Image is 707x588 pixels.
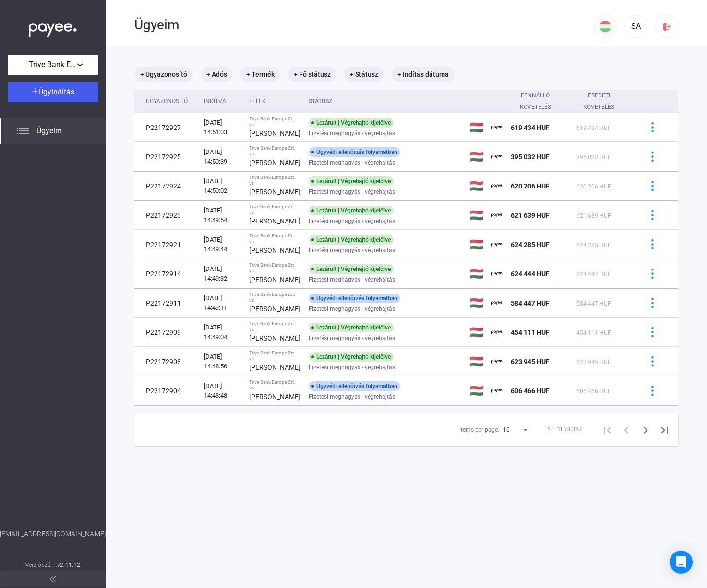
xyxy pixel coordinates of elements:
[134,289,200,318] td: P22172911
[17,125,29,137] img: list.svg
[491,268,503,280] img: payee-logo
[249,95,301,107] div: Felek
[146,95,188,107] div: Ügyazonosító
[576,154,611,161] span: 395 032 HUF
[249,364,300,371] strong: [PERSON_NAME]
[204,264,241,283] div: [DATE] 14:49:32
[309,245,395,256] span: Fizetési meghagyás - végrehajtás
[249,175,301,186] div: Trive Bank Europe Zrt. vs
[491,297,503,309] img: payee-logo
[647,386,658,396] img: more-blue
[204,95,241,107] div: Indítva
[204,147,241,166] div: [DATE] 14:50:39
[29,59,77,71] span: Trive Bank Europe Zrt.
[466,289,488,318] td: 🇭🇺
[466,347,488,376] td: 🇭🇺
[662,22,672,32] img: logout-red
[503,426,510,433] span: 10
[628,21,644,32] div: SA
[642,176,662,196] button: more-blue
[599,21,611,32] img: HU
[491,327,503,338] img: payee-logo
[249,262,301,274] div: Trive Bank Europe Zrt. vs
[647,269,658,279] img: more-blue
[309,332,395,344] span: Fizetési meghagyás - végrehajtás
[647,152,658,162] img: more-blue
[459,424,499,435] div: Items per page:
[204,352,241,371] div: [DATE] 14:48:56
[305,90,466,113] th: Státusz
[36,125,62,137] span: Ügyeim
[204,118,241,137] div: [DATE] 14:51:03
[647,327,658,337] img: more-blue
[344,67,384,82] mat-chip: + Státusz
[249,305,300,313] strong: [PERSON_NAME]
[8,82,98,102] button: Ügyindítás
[249,116,301,128] div: Trive Bank Europe Zrt. vs
[309,294,400,303] div: Ügyvédi ellenőrzés folyamatban
[636,420,655,439] button: Next page
[309,186,395,198] span: Fizetési meghagyás - végrehajtás
[8,55,98,75] button: Trive Bank Europe Zrt.
[511,90,569,113] div: Fennálló követelés
[134,67,193,82] mat-chip: + Ügyazonosító
[309,128,395,139] span: Fizetési meghagyás - végrehajtás
[491,356,503,367] img: payee-logo
[38,87,74,96] span: Ügyindítás
[204,206,241,225] div: [DATE] 14:49:54
[576,183,611,190] span: 620 206 HUF
[655,15,678,38] button: logout-red
[642,322,662,342] button: more-blue
[642,205,662,225] button: more-blue
[576,90,630,113] div: Eredeti követelés
[576,300,611,307] span: 584 447 HUF
[511,299,550,307] span: 584 447 HUF
[466,259,488,288] td: 🇭🇺
[249,233,301,245] div: Trive Bank Europe Zrt. vs
[134,172,200,200] td: P22172924
[249,159,300,166] strong: [PERSON_NAME]
[249,292,301,303] div: Trive Bank Europe Zrt. vs
[134,113,200,142] td: P22172927
[466,172,488,200] td: 🇭🇺
[647,181,658,191] img: more-blue
[249,129,300,137] strong: [PERSON_NAME]
[309,206,394,215] div: Lezárult | Végrehajtó kijelölve
[466,201,488,230] td: 🇭🇺
[576,388,611,395] span: 606 466 HUF
[511,90,560,113] div: Fennálló követelés
[204,95,226,107] div: Indítva
[503,423,530,435] mat-select: Items per page:
[594,15,617,38] button: HU
[466,230,488,259] td: 🇭🇺
[57,562,80,568] strong: v2.11.12
[491,122,503,133] img: payee-logo
[249,350,301,362] div: Trive Bank Europe Zrt. vs
[511,387,550,395] span: 606 466 HUF
[32,88,38,94] img: plus-white.svg
[309,362,395,373] span: Fizetési meghagyás - végrehajtás
[134,230,200,259] td: P22172921
[134,142,200,171] td: P22172925
[249,247,300,254] strong: [PERSON_NAME]
[511,241,550,248] span: 624 285 HUF
[249,321,301,332] div: Trive Bank Europe Zrt. vs
[598,420,617,439] button: First page
[309,391,395,402] span: Fizetési meghagyás - végrehajtás
[134,347,200,376] td: P22172908
[309,118,394,128] div: Lezárult | Végrehajtó kijelölve
[134,17,594,33] div: Ügyeim
[134,201,200,230] td: P22172923
[134,376,200,405] td: P22172904
[491,151,503,163] img: payee-logo
[642,381,662,401] button: more-blue
[249,204,301,215] div: Trive Bank Europe Zrt. vs
[288,67,336,82] mat-chip: + Fő státusz
[466,318,488,347] td: 🇭🇺
[249,217,300,225] strong: [PERSON_NAME]
[655,420,674,439] button: Last page
[511,358,550,365] span: 623 945 HUF
[309,147,400,157] div: Ügyvédi ellenőrzés folyamatban
[491,385,503,397] img: payee-logo
[647,298,658,308] img: more-blue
